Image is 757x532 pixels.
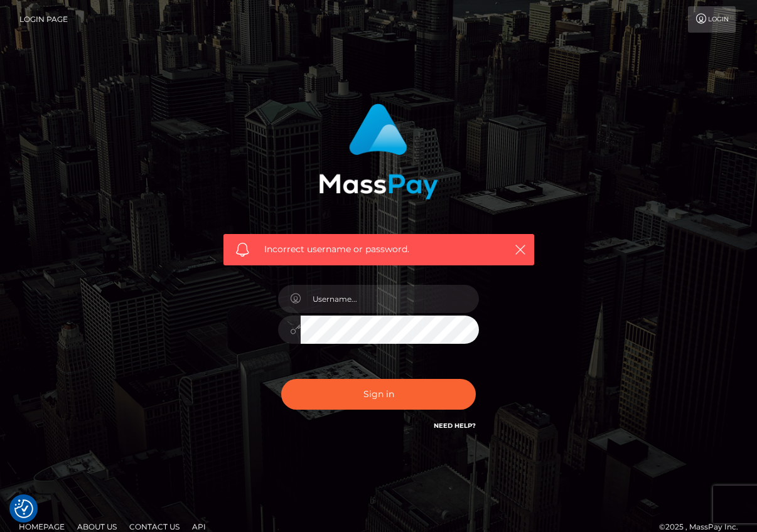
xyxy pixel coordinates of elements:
[281,379,476,410] button: Sign in
[264,243,493,256] span: Incorrect username or password.
[688,6,736,33] a: Login
[319,104,438,199] img: MassPay Login
[19,6,68,33] a: Login Page
[301,285,479,313] input: Username...
[14,499,33,518] img: Revisit consent button
[434,422,476,430] a: Need Help?
[14,499,33,518] button: Consent Preferences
